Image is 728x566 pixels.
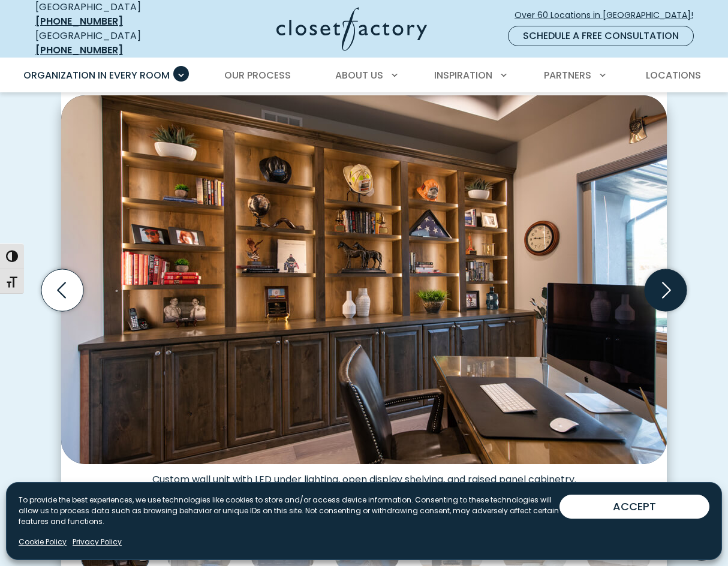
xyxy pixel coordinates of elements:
button: Previous slide [37,264,88,316]
img: Custom wood wall unit with built-in lighting, open display shelving, and lower closed cabinetry [61,95,667,464]
span: Locations [646,68,701,82]
nav: Primary Menu [15,59,713,92]
span: Organization in Every Room [23,68,170,82]
div: [GEOGRAPHIC_DATA] [35,29,182,58]
a: Cookie Policy [19,537,67,547]
span: Our Process [224,68,291,82]
a: Privacy Policy [73,537,122,547]
span: About Us [335,68,383,82]
button: ACCEPT [559,495,709,519]
a: [PHONE_NUMBER] [35,14,123,28]
a: Schedule a Free Consultation [508,26,694,46]
span: Partners [544,68,591,82]
span: Inspiration [434,68,492,82]
a: Over 60 Locations in [GEOGRAPHIC_DATA]! [514,5,703,26]
img: Closet Factory Logo [276,7,427,51]
button: Next slide [640,264,691,316]
a: [PHONE_NUMBER] [35,43,123,57]
figcaption: Custom wall unit with LED under lighting, open display shelving, and raised panel cabinetry. [61,464,667,486]
span: Over 60 Locations in [GEOGRAPHIC_DATA]! [515,9,703,22]
p: To provide the best experiences, we use technologies like cookies to store and/or access device i... [19,495,559,527]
